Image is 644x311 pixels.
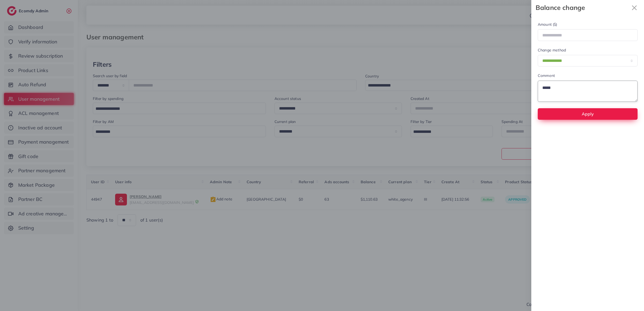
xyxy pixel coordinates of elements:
[629,2,640,13] svg: x
[582,111,594,117] span: Apply
[538,22,638,29] legend: Amount ($)
[629,2,640,13] button: Close
[538,108,638,120] button: Apply
[538,73,638,80] legend: Comment
[536,3,629,12] strong: Balance change
[538,47,638,55] legend: Change method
